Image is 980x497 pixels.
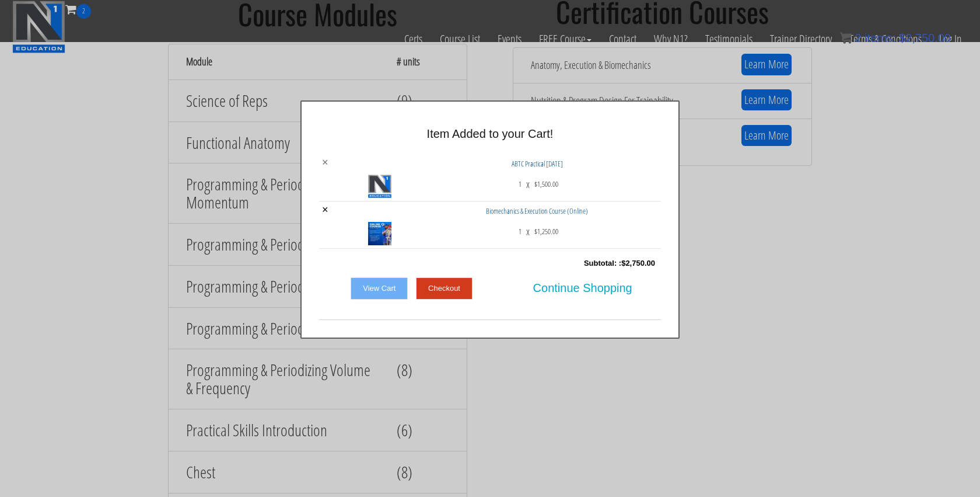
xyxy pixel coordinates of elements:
[526,175,530,193] p: x
[533,276,632,300] span: Continue Shopping
[486,206,588,216] a: Biomechanics & Execution Course (Online)
[534,179,558,189] bdi: 1,500.00
[322,157,328,168] a: ×
[368,175,391,198] img: ABTC Practical Nov 2025
[621,259,625,267] span: $
[534,226,537,237] span: $
[416,277,473,300] a: Checkout
[621,259,655,267] bdi: 2,750.00
[512,158,563,169] a: ABTC Practical [DATE]
[319,252,661,275] div: Subtotal: :
[526,222,530,241] p: x
[534,226,558,237] bdi: 1,250.00
[322,204,328,215] a: ×
[519,222,521,241] span: 1
[351,277,408,300] a: View Cart
[534,179,537,189] span: $
[427,127,554,140] span: Item Added to your Cart!
[368,222,391,245] img: Biomechanics & Execution Course (Online)
[519,175,521,193] span: 1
